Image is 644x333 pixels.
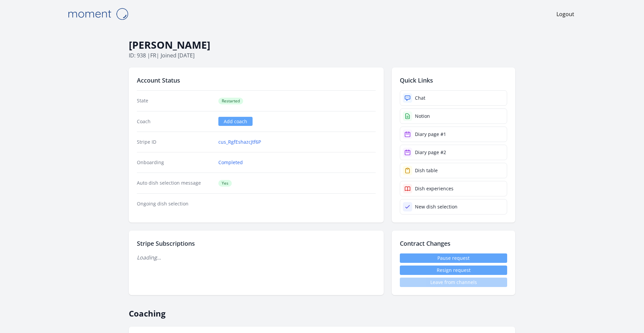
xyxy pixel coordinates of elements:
a: Completed [218,159,243,166]
h2: Coaching [129,303,515,319]
span: fr [150,52,156,59]
h2: Quick Links [400,76,507,85]
dt: Stripe ID [137,139,213,145]
dt: Coach [137,118,213,125]
h2: Stripe Subscriptions [137,239,376,248]
p: Loading... [137,253,376,261]
div: Diary page #2 [415,149,446,156]
a: Add coach [218,117,253,126]
h1: [PERSON_NAME] [129,39,515,51]
h2: Contract Changes [400,239,507,248]
div: Chat [415,95,425,101]
dt: Ongoing dish selection [137,200,213,207]
img: Moment [64,5,131,22]
a: New dish selection [400,199,507,215]
dt: State [137,97,213,104]
dt: Onboarding [137,159,213,166]
div: Notion [415,113,430,120]
a: Pause request [400,253,507,263]
a: Dish experiences [400,181,507,196]
span: Restarted [218,98,243,104]
a: Diary page #1 [400,127,507,142]
p: ID: 938 | | Joined [DATE] [129,51,515,59]
div: New dish selection [415,203,458,210]
a: cus_RgfEshazcJtf6P [218,139,261,145]
div: Diary page #1 [415,131,446,138]
a: Logout [556,10,574,18]
div: Dish experiences [415,185,453,192]
span: Yes [218,180,232,187]
span: Leave from channels [400,278,507,287]
dt: Auto dish selection message [137,180,213,187]
a: Notion [400,108,507,124]
a: Diary page #2 [400,145,507,160]
h2: Account Status [137,76,376,85]
a: Chat [400,90,507,106]
a: Dish table [400,163,507,178]
button: Resign request [400,266,507,275]
div: Dish table [415,167,438,174]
